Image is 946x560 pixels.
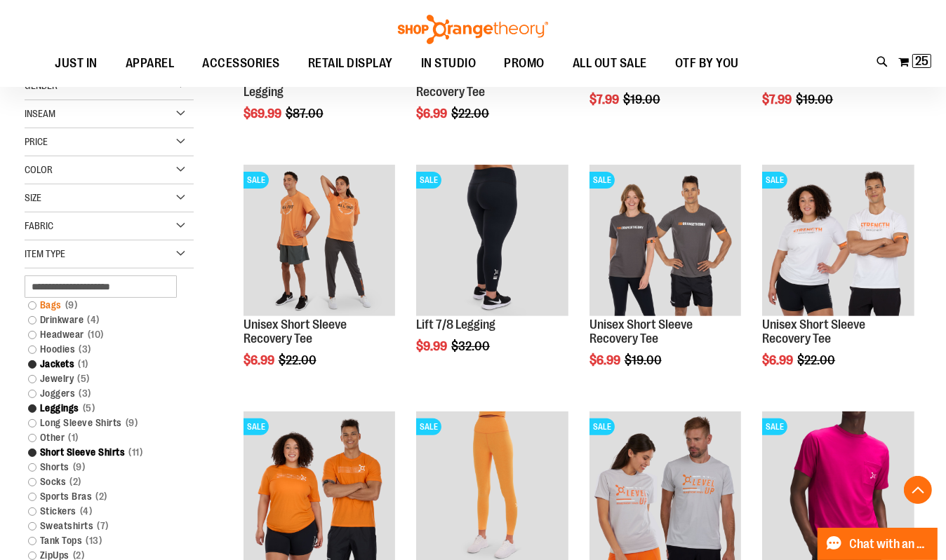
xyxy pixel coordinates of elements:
[25,164,53,175] span: Color
[126,445,147,460] span: 11
[244,165,396,317] img: Unisex Short Sleeve Recovery Tee primary image
[126,48,175,79] span: APPAREL
[21,298,183,313] a: Bags9
[94,519,113,533] span: 7
[589,165,742,319] a: Product image for Unisex Short Sleeve Recovery TeeSALE
[762,172,787,189] span: SALE
[21,386,183,401] a: Joggers3
[76,386,95,401] span: 3
[21,327,183,342] a: Headwear10
[55,48,98,79] span: JUST IN
[589,165,742,317] img: Product image for Unisex Short Sleeve Recovery Tee
[504,48,545,79] span: PROMO
[21,401,183,416] a: Leggings5
[21,416,183,430] a: Long Sleeve Shirts9
[904,476,932,504] button: Back To Top
[75,357,93,371] span: 1
[416,172,441,189] span: SALE
[202,48,280,79] span: ACCESSORIES
[416,339,449,353] span: $9.99
[818,528,938,560] button: Chat with an Expert
[244,165,396,319] a: Unisex Short Sleeve Recovery Tee primary imageSALE
[21,430,183,445] a: Other1
[65,430,83,445] span: 1
[21,445,183,460] a: Short Sleeve Shirts11
[762,165,914,317] img: Product image for Unisex Short Sleeve Recovery Tee
[762,418,787,435] span: SALE
[244,107,284,121] span: $69.99
[762,353,795,367] span: $6.99
[21,460,183,474] a: Shorts9
[589,418,615,435] span: SALE
[21,474,183,489] a: Socks2
[74,371,94,386] span: 5
[79,401,99,416] span: 5
[21,504,183,519] a: Stickers4
[416,317,495,332] a: Lift 7/8 Legging
[279,353,319,367] span: $22.00
[83,533,106,548] span: 13
[451,107,491,121] span: $22.00
[573,48,647,79] span: ALL OUT SALE
[589,353,622,367] span: $6.99
[915,54,928,68] span: 25
[236,158,403,403] div: product
[21,489,183,504] a: Sports Bras2
[244,317,347,346] a: Unisex Short Sleeve Recovery Tee
[582,158,749,403] div: product
[421,48,477,79] span: IN STUDIO
[416,165,568,319] a: 2024 October Lift 7/8 LeggingSALE
[409,158,575,389] div: product
[244,418,269,435] span: SALE
[21,533,183,548] a: Tank Tops13
[122,416,142,430] span: 9
[21,342,183,357] a: Hoodies3
[93,489,112,504] span: 2
[62,298,81,313] span: 9
[84,327,107,342] span: 10
[589,317,693,346] a: Unisex Short Sleeve Recovery Tee
[21,519,183,533] a: Sweatshirts7
[67,474,86,489] span: 2
[589,172,615,189] span: SALE
[25,108,55,119] span: Inseam
[396,15,550,44] img: Shop Orangetheory
[84,313,104,327] span: 4
[796,93,835,107] span: $19.00
[76,504,96,519] span: 4
[25,220,53,231] span: Fabric
[755,158,921,403] div: product
[308,48,393,79] span: RETAIL DISPLAY
[244,353,277,367] span: $6.99
[797,353,837,367] span: $22.00
[21,371,183,386] a: Jewelry5
[244,172,269,189] span: SALE
[625,353,664,367] span: $19.00
[416,107,449,121] span: $6.99
[762,93,794,107] span: $7.99
[21,357,183,371] a: Jackets1
[762,317,865,346] a: Unisex Short Sleeve Recovery Tee
[762,165,914,319] a: Product image for Unisex Short Sleeve Recovery TeeSALE
[21,313,183,327] a: Drinkware4
[416,418,441,435] span: SALE
[25,248,65,259] span: Item Type
[589,93,621,107] span: $7.99
[25,136,48,147] span: Price
[69,460,89,474] span: 9
[850,538,929,551] span: Chat with an Expert
[675,48,739,79] span: OTF BY YOU
[416,71,519,99] a: Unisex Short Sleeve Recovery Tee
[451,339,492,353] span: $32.00
[416,165,568,317] img: 2024 October Lift 7/8 Legging
[76,342,95,357] span: 3
[25,192,41,203] span: Size
[286,107,326,121] span: $87.00
[623,93,662,107] span: $19.00
[244,71,370,99] a: Rhone Revive 7/8 Pocket Legging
